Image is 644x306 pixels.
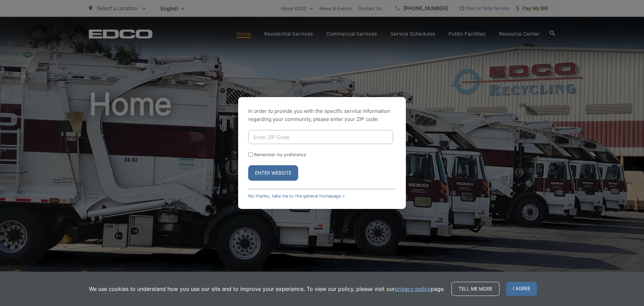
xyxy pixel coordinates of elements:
[89,285,445,293] p: We use cookies to understand how you use our site and to improve your experience. To view our pol...
[248,193,345,199] a: No thanks, take me to the general homepage >
[395,285,431,293] a: privacy policy
[248,107,396,123] p: In order to provide you with the specific service information regarding your community, please en...
[506,282,537,296] span: I agree
[248,165,298,181] button: Enter Website
[254,152,306,157] label: Remember my preference
[248,130,393,144] input: Enter ZIP Code
[451,282,499,296] a: Tell me more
